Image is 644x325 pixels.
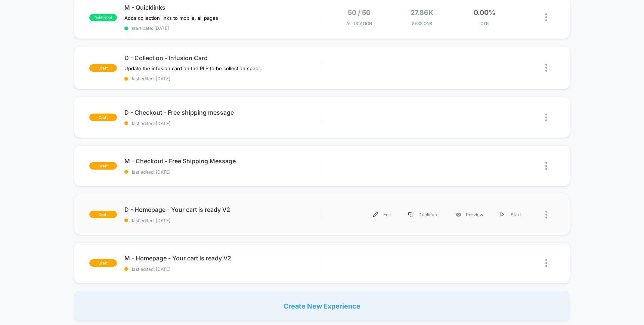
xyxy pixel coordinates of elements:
span: last edited: [DATE] [124,169,322,175]
img: close [545,13,547,21]
span: draft [89,211,117,218]
span: CTR [455,21,514,26]
span: D - Collection - Infusion Card [124,54,322,62]
div: Duplicate [400,206,447,223]
span: draft [89,114,117,121]
div: Preview [447,206,492,223]
span: last edited: [DATE] [124,218,322,223]
img: close [545,259,547,267]
span: M - Checkout - Free Shipping Message [124,157,322,165]
img: menu [501,212,504,217]
span: last edited: [DATE] [124,121,322,126]
span: Update the infusion card on the PLP to be collection specific [124,65,263,71]
span: last edited: [DATE] [124,266,322,272]
span: D - Checkout - Free shipping message [124,109,322,116]
span: D - Homepage - Your cart is ready V2 [124,206,322,213]
span: M - Homepage - Your cart is ready V2 [124,254,322,262]
span: draft [89,64,117,72]
span: draft [89,259,117,267]
span: last edited: [DATE] [124,76,322,81]
img: close [545,211,547,219]
span: Adds collection links to mobile, all pages [124,15,218,21]
span: 0.00% [474,9,495,16]
span: Allocation [346,21,372,26]
span: 50 / 50 [348,9,371,16]
div: Edit [365,206,400,223]
div: Create New Experience [74,291,570,321]
span: published [89,14,117,21]
img: menu [373,212,378,217]
span: 27.86k [411,9,433,16]
span: draft [89,162,117,170]
img: close [545,64,547,72]
div: Start [492,206,530,223]
span: Sessions [393,21,452,26]
img: close [545,162,547,170]
span: M - Quicklinks [124,4,322,11]
span: start date: [DATE] [124,25,322,31]
img: close [545,114,547,121]
img: menu [408,212,413,217]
